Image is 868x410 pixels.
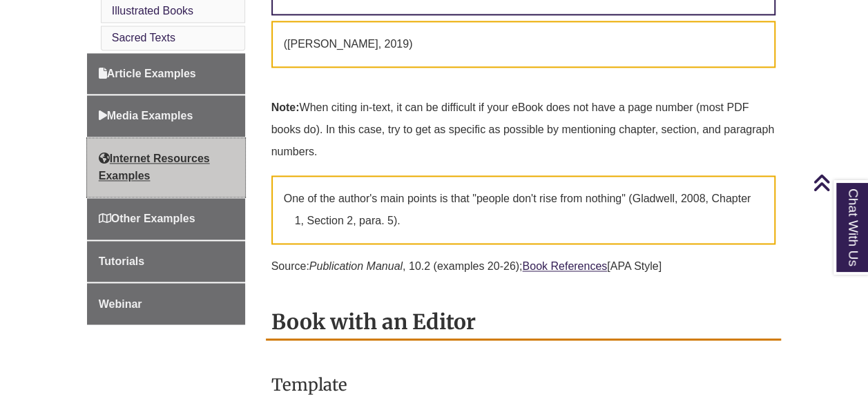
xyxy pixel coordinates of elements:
span: Webinar [99,297,142,309]
a: Internet Resources Examples [87,138,245,197]
a: Sacred Texts [112,32,175,43]
a: Other Examples [87,198,245,240]
p: One of the author's main points is that "people don't rise from nothing" (Gladwell, 2008, Chapter... [271,175,776,244]
span: Other Examples [99,213,195,224]
a: Media Examples [87,95,245,137]
em: Publication Manual [309,260,403,272]
a: Tutorials [87,241,245,282]
span: Media Examples [99,110,193,121]
h2: Book with an Editor [266,304,782,340]
a: Back to Top [813,173,865,192]
p: When citing in-text, it can be difficult if your eBook does not have a page number (most PDF book... [271,91,776,168]
strong: Note: [271,101,300,113]
h3: Template [271,368,776,400]
span: Internet Resources Examples [99,153,210,182]
p: ([PERSON_NAME], 2019) [271,21,776,68]
a: Illustrated Books [112,5,193,17]
a: Article Examples [87,53,245,95]
span: Article Examples [99,68,196,79]
span: Tutorials [99,255,144,267]
a: Webinar [87,283,245,324]
p: Source: , 10.2 (examples 20-26); [APA Style] [271,250,776,283]
a: Book References [522,260,607,272]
